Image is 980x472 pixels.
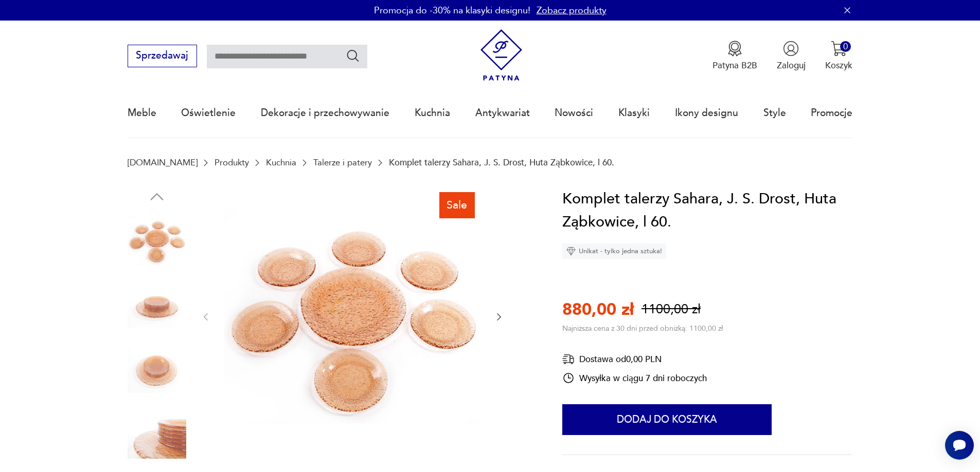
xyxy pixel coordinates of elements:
[811,89,852,137] a: Promocje
[128,342,186,401] img: Zdjęcie produktu Komplet talerzy Sahara, J. S. Drost, Huta Ząbkowice, l 60.
[128,45,197,67] button: Sprzedawaj
[128,89,156,137] a: Meble
[840,41,851,52] div: 0
[777,41,806,71] button: Zaloguj
[562,372,707,384] div: Wysyłka w ciągu 7 dni roboczych
[562,353,575,366] img: Ikona dostawy
[439,192,475,218] div: Sale
[777,60,806,71] p: Zaloguj
[537,4,607,17] a: Zobacz produkty
[261,89,389,137] a: Dekoracje i przechowywanie
[562,187,852,234] h1: Komplet talerzy Sahara, J. S. Drost, Huta Ząbkowice, l 60.
[389,158,614,167] p: Komplet talerzy Sahara, J. S. Drost, Huta Ząbkowice, l 60.
[562,298,634,321] p: 880,00 zł
[566,247,576,256] img: Ikona diamentu
[128,158,198,167] a: [DOMAIN_NAME]
[224,187,482,445] img: Zdjęcie produktu Komplet talerzy Sahara, J. S. Drost, Huta Ząbkowice, l 60.
[128,276,186,335] img: Zdjęcie produktu Komplet talerzy Sahara, J. S. Drost, Huta Ząbkowice, l 60.
[475,29,527,81] img: Patyna - sklep z meblami i dekoracjami vintage
[128,52,197,61] a: Sprzedawaj
[675,89,738,137] a: Ikony designu
[346,48,361,63] button: Szukaj
[562,243,666,259] div: Unikat - tylko jedna sztuka!
[128,211,186,270] img: Zdjęcie produktu Komplet talerzy Sahara, J. S. Drost, Huta Ząbkowice, l 60.
[128,407,186,466] img: Zdjęcie produktu Komplet talerzy Sahara, J. S. Drost, Huta Ząbkowice, l 60.
[562,324,723,333] p: Najniższa cena z 30 dni przed obniżką: 1100,00 zł
[555,89,593,137] a: Nowości
[374,4,530,17] p: Promocja do -30% na klasyki designu!
[825,41,852,71] button: 0Koszyk
[215,158,249,167] a: Produkty
[475,89,530,137] a: Antykwariat
[642,300,701,318] p: 1100,00 zł
[712,41,757,71] button: Patyna B2B
[181,89,236,137] a: Oświetlenie
[562,353,707,366] div: Dostawa od 0,00 PLN
[727,41,743,56] img: Ikona medalu
[945,431,974,460] iframe: Smartsupp widget button
[783,41,799,56] img: Ikonka użytkownika
[712,60,757,71] p: Patyna B2B
[313,158,372,167] a: Talerze i patery
[712,41,757,71] a: Ikona medaluPatyna B2B
[415,89,450,137] a: Kuchnia
[266,158,296,167] a: Kuchnia
[825,60,852,71] p: Koszyk
[831,41,847,56] img: Ikona koszyka
[562,404,772,435] button: Dodaj do koszyka
[618,89,650,137] a: Klasyki
[763,89,786,137] a: Style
